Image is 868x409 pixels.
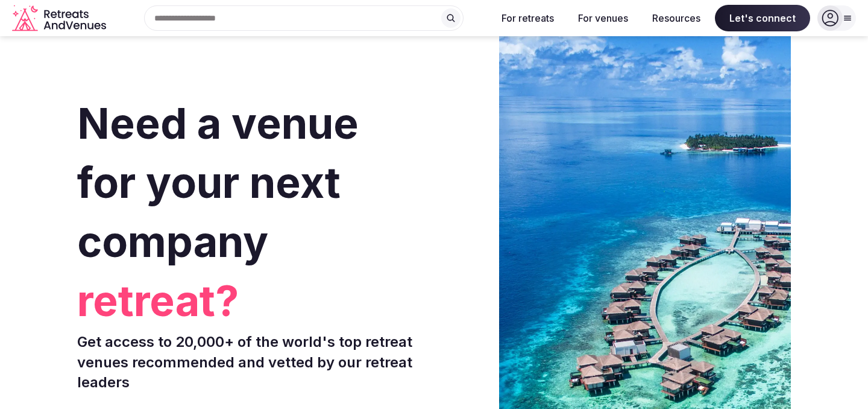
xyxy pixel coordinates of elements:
a: Visit the homepage [12,5,108,32]
span: retreat? [77,271,429,331]
button: For venues [568,5,638,31]
span: Let's connect [715,5,810,31]
button: For retreats [492,5,564,31]
p: Get access to 20,000+ of the world's top retreat venues recommended and vetted by our retreat lea... [77,332,429,393]
button: Resources [643,5,710,31]
span: Need a venue for your next company [77,98,359,267]
svg: Retreats and Venues company logo [12,5,108,32]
